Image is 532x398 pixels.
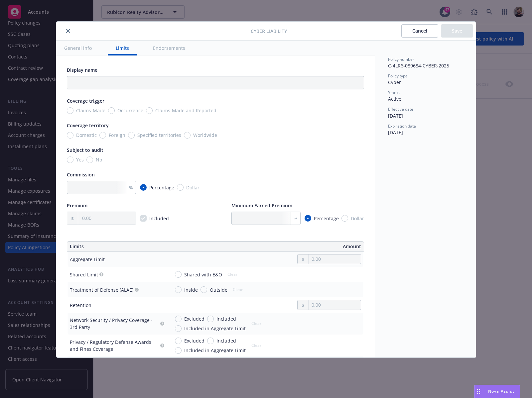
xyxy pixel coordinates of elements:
div: Treatment of Defense (ALAE) [70,286,133,293]
input: 0.00 [309,300,361,310]
button: Cancel [401,24,438,38]
span: Effective date [388,106,413,112]
span: Cyber [388,79,401,85]
span: Policy type [388,73,408,79]
input: No [86,156,93,163]
input: Percentage [140,184,147,191]
span: Excluded [184,337,204,344]
span: Yes [76,156,84,163]
span: Status [388,90,400,95]
span: Claims-Made and Reported [155,107,216,114]
span: Shared with E&O [184,271,222,278]
span: Excluded [184,315,204,322]
input: Foreign [99,132,106,139]
span: Display name [67,67,97,73]
input: 0.00 [309,254,361,264]
span: Included in Aggregate Limit [184,347,246,354]
input: Excluded [175,316,182,322]
input: Claims-Made and Reported [146,107,153,114]
input: Worldwide [184,132,191,139]
span: Occurrence [117,107,143,114]
span: Active [388,96,401,102]
input: Outside [200,286,207,293]
span: Percentage [149,184,174,191]
div: Network Security / Privacy Coverage - 3rd Party [70,317,159,331]
span: Expiration date [388,123,416,129]
span: Dollar [351,215,364,222]
input: Excluded [175,338,182,344]
th: Amount [218,242,364,251]
input: Percentage [305,215,311,222]
span: Outside [210,286,227,293]
span: Cyber Liability [251,28,287,35]
div: Privacy / Regulatory Defense Awards and Fines Coverage [70,339,159,352]
span: Included in Aggregate Limit [184,325,246,332]
div: Retention [70,302,91,309]
input: Occurrence [108,107,115,114]
div: Aggregate Limit [70,256,105,263]
input: Inside [175,286,182,293]
th: Limits [67,242,186,251]
button: Nova Assist [474,385,520,398]
div: Shared Limit [70,271,98,278]
input: 0.00 [78,212,136,225]
span: Nova Assist [488,388,514,394]
span: % [294,215,298,222]
span: C-4LR6-089684-CYBER-2025 [388,62,449,69]
span: Dollar [186,184,199,191]
span: Included [216,315,236,322]
input: Shared with E&O [175,271,182,278]
span: Inside [184,286,198,293]
span: No [96,156,102,163]
span: Percentage [314,215,339,222]
span: % [129,184,133,191]
input: Dollar [177,184,184,191]
button: Endorsements [145,41,193,55]
input: Included in Aggregate Limit [175,347,182,354]
span: Coverage territory [67,122,109,129]
span: [DATE] [388,113,403,119]
span: Foreign [109,132,125,139]
span: Included [149,215,169,222]
input: Included [207,338,214,344]
span: Domestic [76,132,97,139]
input: Claims-Made [67,107,73,114]
span: [DATE] [388,129,403,136]
input: Specified territories [128,132,135,139]
input: Domestic [67,132,73,139]
div: Drag to move [474,385,483,398]
span: Subject to audit [67,147,103,153]
input: Yes [67,156,73,163]
input: Included in Aggregate Limit [175,325,182,332]
button: close [64,27,72,35]
span: Commission [67,171,95,178]
input: Included [207,316,214,322]
span: Coverage trigger [67,98,104,104]
span: Policy number [388,56,414,62]
span: Premium [67,202,87,209]
button: General info [56,41,100,55]
button: Limits [108,41,137,55]
span: Specified territories [137,132,181,139]
input: Dollar [341,215,348,222]
span: Worldwide [193,132,217,139]
span: Minimum Earned Premium [231,202,292,209]
span: Claims-Made [76,107,105,114]
span: Included [216,337,236,344]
